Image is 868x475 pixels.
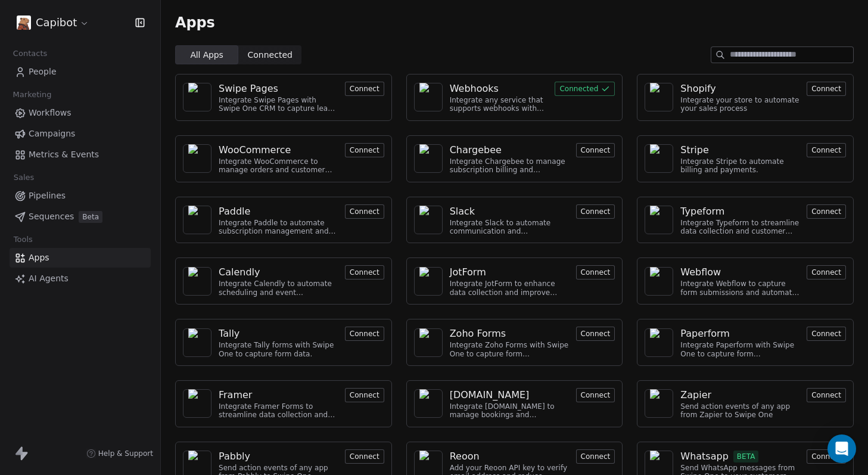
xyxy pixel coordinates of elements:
[175,14,215,32] span: Apps
[10,103,151,123] a: Workflows
[807,83,846,94] a: Connect
[345,82,384,96] button: Connect
[183,328,211,357] a: NA
[188,328,206,357] img: NA
[807,144,846,156] a: Connect
[450,143,569,157] a: Chargebee
[345,388,384,402] button: Connect
[414,83,443,111] a: NA
[576,389,615,401] a: Connect
[645,389,673,418] a: NA
[29,148,99,161] span: Metrics & Events
[450,341,569,358] div: Integrate Zoho Forms with Swipe One to capture form submissions.
[576,388,615,402] button: Connect
[188,144,206,173] img: NA
[680,449,799,464] a: WhatsappBETA
[10,186,151,206] a: Pipelines
[219,402,338,420] div: Integrate Framer Forms to streamline data collection and customer engagement.
[576,144,615,156] a: Connect
[29,210,74,223] span: Sequences
[414,328,443,357] a: NA
[450,219,569,236] div: Integrate Slack to automate communication and collaboration.
[219,219,338,236] div: Integrate Paddle to automate subscription management and customer engagement.
[219,204,338,219] a: Paddle
[450,402,569,420] div: Integrate [DOMAIN_NAME] to manage bookings and streamline scheduling.
[450,265,569,280] a: JotForm
[414,267,443,296] a: NA
[188,267,206,296] img: NA
[419,267,437,296] img: NA
[10,269,151,288] a: AI Agents
[576,206,615,217] a: Connect
[419,144,437,173] img: NA
[219,96,338,113] div: Integrate Swipe Pages with Swipe One CRM to capture lead data.
[555,82,615,96] button: Connected
[219,265,338,280] a: Calendly
[345,204,384,219] button: Connect
[17,15,31,30] img: u1872667161_A_friendly_capybara_head_in_profile_view_wearing__decba940-b060-4741-9974-4064764d5f1...
[98,449,153,458] span: Help & Support
[219,265,260,280] div: Calendly
[419,83,437,111] img: NA
[219,143,291,157] div: WooCommerce
[29,252,49,264] span: Apps
[450,204,569,219] a: Slack
[219,341,338,358] div: Integrate Tally forms with Swipe One to capture form data.
[219,157,338,175] div: Integrate WooCommerce to manage orders and customer data
[8,45,52,63] span: Contacts
[576,143,615,157] button: Connect
[219,449,338,464] a: Pabbly
[219,388,252,402] div: Framer
[450,204,475,219] div: Slack
[680,388,711,402] div: Zapier
[576,449,615,464] button: Connect
[10,207,151,226] a: SequencesBeta
[450,82,499,96] div: Webhooks
[419,389,437,418] img: NA
[576,328,615,339] a: Connect
[345,206,384,217] a: Connect
[645,144,673,173] a: NA
[680,265,799,280] a: Webflow
[414,144,443,173] a: NA
[219,82,338,96] a: Swipe Pages
[680,143,708,157] div: Stripe
[680,341,799,358] div: Integrate Paperform with Swipe One to capture form submissions.
[8,169,39,187] span: Sales
[345,266,384,278] a: Connect
[650,206,668,234] img: NA
[680,280,799,297] div: Integrate Webflow to capture form submissions and automate customer engagement.
[680,327,799,341] a: Paperform
[680,82,799,96] a: Shopify
[345,328,384,339] a: Connect
[450,280,569,297] div: Integrate JotForm to enhance data collection and improve customer engagement.
[219,204,250,219] div: Paddle
[576,327,615,341] button: Connect
[188,389,206,418] img: NA
[219,143,338,157] a: WooCommerce
[183,83,211,111] a: NA
[680,388,799,402] a: Zapier
[807,266,846,278] a: Connect
[645,206,673,234] a: NA
[680,219,799,236] div: Integrate Typeform to streamline data collection and customer engagement.
[807,265,846,280] button: Connect
[450,157,569,175] div: Integrate Chargebee to manage subscription billing and customer data.
[86,449,153,458] a: Help & Support
[345,449,384,464] button: Connect
[36,15,77,30] span: Capibot
[807,206,846,217] a: Connect
[345,265,384,280] button: Connect
[827,434,856,463] div: Open Intercom Messenger
[8,231,38,249] span: Tools
[450,143,502,157] div: Chargebee
[248,49,293,61] span: Connected
[680,96,799,113] div: Integrate your store to automate your sales process
[576,266,615,278] a: Connect
[450,96,548,113] div: Integrate any service that supports webhooks with Swipe One to capture and automate data workflows.
[219,82,278,96] div: Swipe Pages
[680,402,799,420] div: Send action events of any app from Zapier to Swipe One
[345,83,384,94] a: Connect
[680,204,724,219] div: Typeform
[345,144,384,156] a: Connect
